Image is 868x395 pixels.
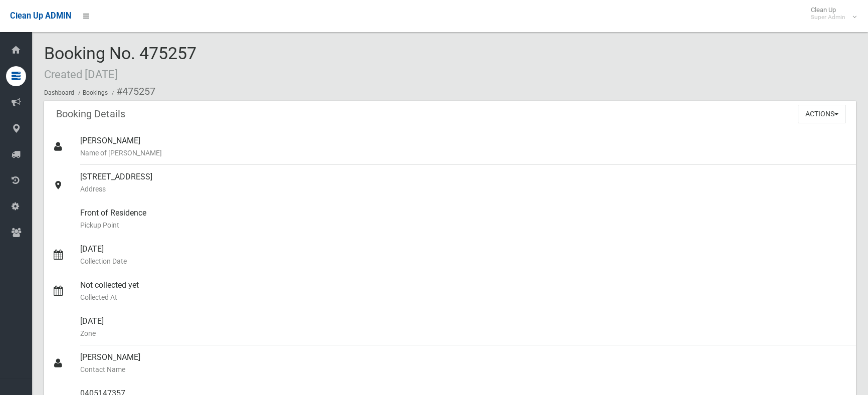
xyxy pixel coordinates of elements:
small: Contact Name [80,363,848,375]
small: Collection Date [80,255,848,267]
div: [STREET_ADDRESS] [80,165,848,201]
small: Zone [80,327,848,339]
small: Super Admin [811,14,845,21]
div: [PERSON_NAME] [80,129,848,165]
small: Created [DATE] [44,68,118,81]
a: Bookings [83,89,108,96]
small: Name of [PERSON_NAME] [80,147,848,159]
small: Collected At [80,291,848,303]
header: Booking Details [44,104,137,124]
div: [PERSON_NAME] [80,345,848,381]
li: #475257 [109,82,155,101]
span: Clean Up [806,6,855,21]
button: Actions [798,105,846,123]
a: Dashboard [44,89,74,96]
small: Pickup Point [80,219,848,231]
small: Address [80,183,848,195]
span: Booking No. 475257 [44,43,196,82]
div: [DATE] [80,309,848,345]
span: Clean Up ADMIN [10,11,71,21]
div: Front of Residence [80,201,848,237]
div: [DATE] [80,237,848,273]
div: Not collected yet [80,273,848,309]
